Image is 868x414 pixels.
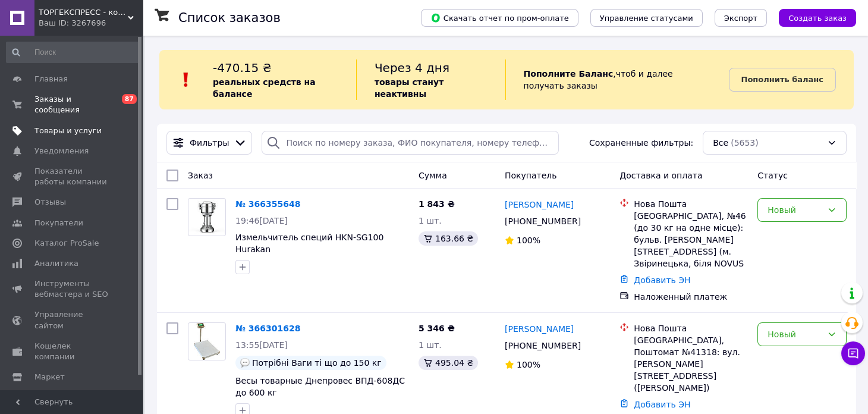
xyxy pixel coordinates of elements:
span: Показатели работы компании [34,166,110,187]
span: Инструменты вебмастера и SEO [34,278,110,300]
input: Поиск по номеру заказа, ФИО покупателя, номеру телефона, Email, номеру накладной [262,131,559,155]
span: -470.15 ₴ [213,61,272,75]
span: Статус [757,171,788,180]
div: Наложенный платеж [634,291,748,303]
span: 1 шт. [419,340,442,350]
img: Фото товару [188,200,225,233]
b: Пополнить баланс [741,75,823,84]
div: [GEOGRAPHIC_DATA], Поштомат №41318: вул. [PERSON_NAME][STREET_ADDRESS] ([PERSON_NAME]) [634,334,748,394]
span: 1 шт. [419,216,442,225]
span: Заказ [188,171,213,180]
b: Пополните Баланс [524,69,614,79]
span: ТОРГЕКСПРЕСС - комплексное оснащение оборудованием магазинов,маркетов, складов, ресторанов,кафе. [39,7,128,18]
a: Измельчитель специй HKN-SG100 Hurakan [235,233,383,254]
a: Добавить ЭН [634,275,690,285]
span: Фильтры [190,137,229,149]
button: Управление статусами [590,9,703,27]
a: Весы товарные Днепровес ВПД-608ДС до 600 кг [235,376,405,397]
button: Скачать отчет по пром-оплате [421,9,578,27]
span: 13:55[DATE] [235,340,288,350]
span: Управление статусами [600,14,693,23]
div: 495.04 ₴ [419,356,478,370]
img: Фото товару [194,323,220,360]
span: Через 4 дня [375,61,449,75]
span: Покупатели [34,218,83,228]
a: [PERSON_NAME] [505,323,574,335]
a: [PERSON_NAME] [505,199,574,211]
div: 163.66 ₴ [419,231,478,246]
span: Скачать отчет по пром-оплате [430,12,569,23]
span: 87 [122,94,137,104]
a: Фото товару [188,198,226,236]
span: 100% [517,236,540,245]
span: Все [713,137,728,149]
span: Главная [34,74,68,84]
button: Создать заказ [779,9,856,27]
span: Сохраненные фильтры: [589,137,693,149]
span: Отзывы [34,197,66,208]
span: Потрібні Ваги ті що до 150 кг [252,358,382,368]
span: Товары и услуги [34,126,102,136]
span: Маркет [34,372,65,382]
span: Уведомления [34,146,89,156]
img: :exclamation: [177,71,195,89]
span: Создать заказ [788,14,847,23]
span: Каталог ProSale [34,238,99,249]
a: № 366355648 [235,199,300,209]
div: Новый [768,203,822,217]
span: Заказы и сообщения [34,94,110,115]
button: Экспорт [715,9,767,27]
span: Доставка и оплата [619,171,702,180]
a: Фото товару [188,322,226,360]
span: 19:46[DATE] [235,216,288,225]
div: , чтоб и далее получать заказы [505,59,729,100]
b: реальных средств на балансе [213,77,316,99]
div: Ваш ID: 3267696 [39,18,143,29]
a: Создать заказ [767,12,856,22]
span: 100% [517,360,540,369]
img: :speech_balloon: [240,358,250,368]
span: Покупатель [505,171,557,180]
a: Добавить ЭН [634,400,690,409]
span: 5 346 ₴ [419,324,455,333]
span: Аналитика [34,258,78,269]
div: Нова Пошта [634,322,748,334]
div: Новый [768,328,822,341]
button: Чат с покупателем [841,341,865,365]
div: Нова Пошта [634,198,748,210]
span: 1 843 ₴ [419,199,455,209]
input: Поиск [6,42,140,63]
span: Управление сайтом [34,309,110,331]
span: Кошелек компании [34,341,110,362]
span: [PHONE_NUMBER] [505,341,581,350]
b: товары станут неактивны [375,77,444,99]
span: Экспорт [724,14,757,23]
a: Пополнить баланс [729,68,836,92]
a: № 366301628 [235,324,300,333]
span: Сумма [419,171,447,180]
span: (5653) [731,138,759,148]
span: [PHONE_NUMBER] [505,217,581,226]
div: [GEOGRAPHIC_DATA], №46 (до 30 кг на одне місце): бульв. [PERSON_NAME][STREET_ADDRESS] (м. Звірине... [634,210,748,269]
h1: Список заказов [178,11,281,25]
